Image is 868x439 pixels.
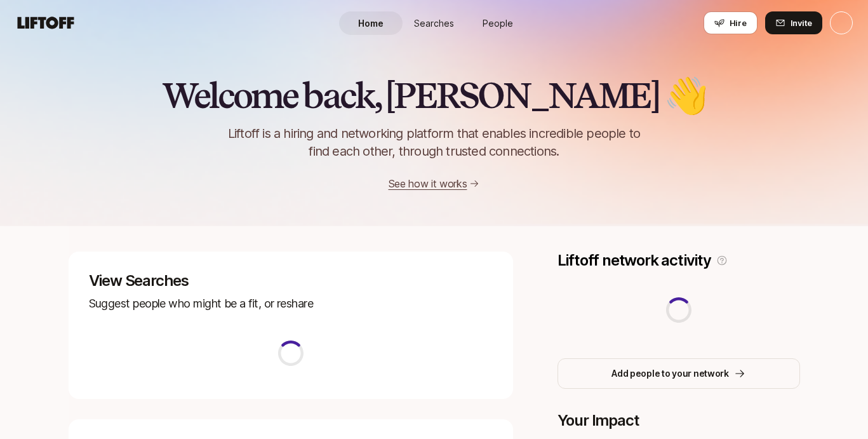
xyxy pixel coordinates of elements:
span: Invite [791,17,812,29]
a: Home [339,11,403,35]
a: People [466,11,530,35]
span: Home [358,17,384,30]
p: Add people to your network [611,366,729,381]
span: Searches [414,17,454,30]
button: Hire [704,11,758,34]
button: Invite [765,11,822,34]
a: Searches [403,11,466,35]
h2: Welcome back, [PERSON_NAME] 👋 [162,76,706,114]
p: Liftoff network activity [558,252,711,269]
p: Suggest people who might be a fit, or reshare [89,295,493,313]
span: Hire [730,17,747,29]
p: View Searches [89,272,493,290]
a: See how it works [389,177,467,190]
span: People [483,17,513,30]
p: Your Impact [558,412,800,429]
p: Liftoff is a hiring and networking platform that enables incredible people to find each other, th... [207,125,662,160]
button: Add people to your network [558,358,800,389]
